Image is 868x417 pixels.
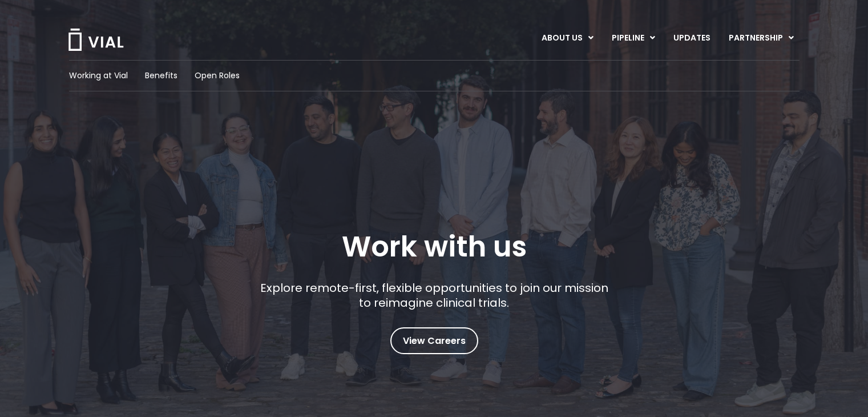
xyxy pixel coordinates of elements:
img: Vial Logo [67,29,124,51]
a: PARTNERSHIPMenu Toggle [720,29,803,48]
a: View Careers [390,327,478,354]
span: View Careers [403,334,466,348]
a: Benefits [145,70,177,82]
a: UPDATES [664,29,719,48]
a: Working at Vial [69,70,128,82]
a: ABOUT USMenu Toggle [532,29,602,48]
a: PIPELINEMenu Toggle [603,29,664,48]
h1: Work with us [342,230,527,263]
p: Explore remote-first, flexible opportunities to join our mission to reimagine clinical trials. [256,280,612,310]
a: Open Roles [195,70,240,82]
